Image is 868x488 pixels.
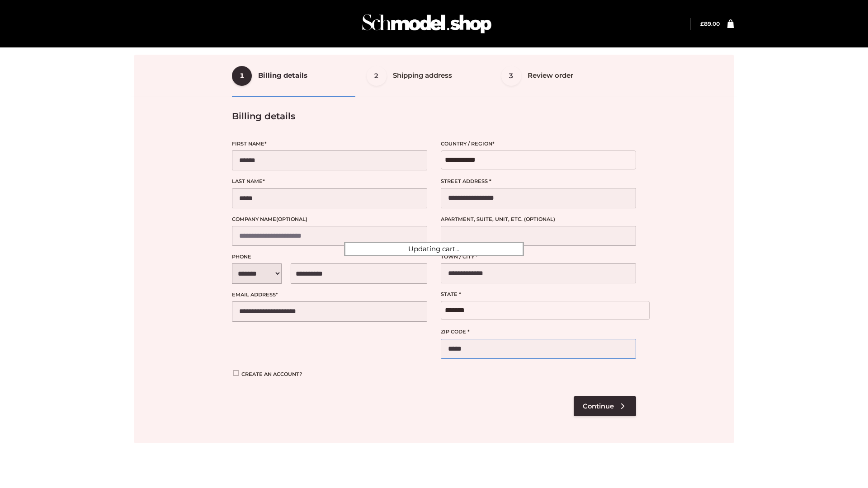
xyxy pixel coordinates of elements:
span: £ [700,20,704,27]
bdi: 89.00 [700,20,720,27]
a: £89.00 [700,20,720,27]
div: Updating cart... [344,242,524,256]
img: Schmodel Admin 964 [359,6,495,42]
